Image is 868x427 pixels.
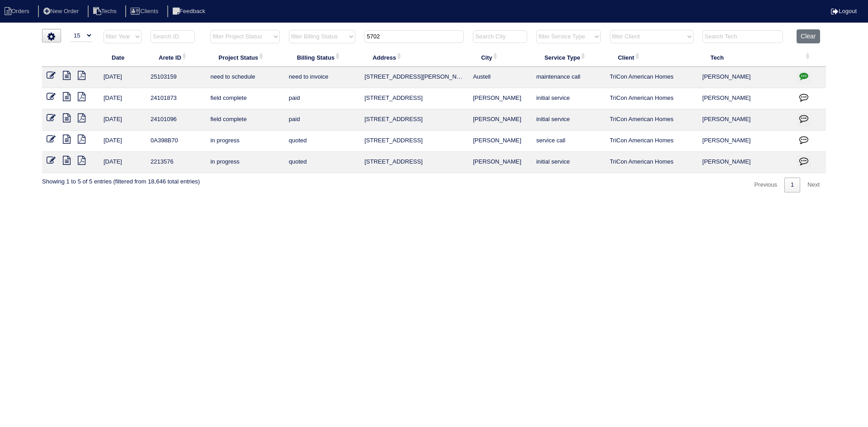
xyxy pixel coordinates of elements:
[532,131,605,152] td: service call
[151,30,195,43] input: Search ID
[698,152,793,173] td: [PERSON_NAME]
[468,48,532,67] th: City: activate to sort column ascending
[698,109,793,131] td: [PERSON_NAME]
[284,131,360,152] td: quoted
[797,29,820,43] button: Clear
[468,109,532,131] td: [PERSON_NAME]
[698,131,793,152] td: [PERSON_NAME]
[784,178,800,192] a: 1
[206,88,284,109] td: field complete
[360,88,468,109] td: [STREET_ADDRESS]
[125,8,165,14] a: Clients
[206,152,284,173] td: in progress
[88,8,124,14] a: Techs
[532,48,605,67] th: Service Type: activate to sort column ascending
[360,48,468,67] th: Address: activate to sort column ascending
[206,67,284,88] td: need to schedule
[284,67,360,88] td: need to invoice
[284,152,360,173] td: quoted
[605,48,698,67] th: Client: activate to sort column ascending
[468,131,532,152] td: [PERSON_NAME]
[532,109,605,131] td: initial service
[125,5,165,18] li: Clients
[698,67,793,88] td: [PERSON_NAME]
[206,109,284,131] td: field complete
[748,178,783,192] a: Previous
[167,5,212,18] li: Feedback
[468,88,532,109] td: [PERSON_NAME]
[146,88,206,109] td: 24101873
[360,152,468,173] td: [STREET_ADDRESS]
[360,109,468,131] td: [STREET_ADDRESS]
[360,131,468,152] td: [STREET_ADDRESS]
[42,173,200,186] div: Showing 1 to 5 of 5 entries (filtered from 18,646 total entries)
[360,67,468,88] td: [STREET_ADDRESS][PERSON_NAME]
[703,30,783,43] input: Search Tech
[146,131,206,152] td: 0A398B70
[473,30,527,43] input: Search City
[146,48,206,67] th: Arete ID: activate to sort column ascending
[38,8,86,14] a: New Order
[99,88,146,109] td: [DATE]
[468,152,532,173] td: [PERSON_NAME]
[605,67,698,88] td: TriCon American Homes
[146,109,206,131] td: 24101096
[605,88,698,109] td: TriCon American Homes
[38,5,86,18] li: New Order
[532,67,605,88] td: maintenance call
[532,152,605,173] td: initial service
[99,131,146,152] td: [DATE]
[99,152,146,173] td: [DATE]
[831,8,857,14] a: Logout
[605,109,698,131] td: TriCon American Homes
[88,5,124,18] li: Techs
[605,152,698,173] td: TriCon American Homes
[99,67,146,88] td: [DATE]
[468,67,532,88] td: Austell
[206,131,284,152] td: in progress
[605,131,698,152] td: TriCon American Homes
[792,48,826,67] th: : activate to sort column ascending
[99,109,146,131] td: [DATE]
[698,48,793,67] th: Tech
[206,48,284,67] th: Project Status: activate to sort column ascending
[801,178,826,192] a: Next
[364,30,464,43] input: Search Address
[284,88,360,109] td: paid
[146,152,206,173] td: 2213576
[532,88,605,109] td: initial service
[284,48,360,67] th: Billing Status: activate to sort column ascending
[284,109,360,131] td: paid
[146,67,206,88] td: 25103159
[698,88,793,109] td: [PERSON_NAME]
[99,48,146,67] th: Date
